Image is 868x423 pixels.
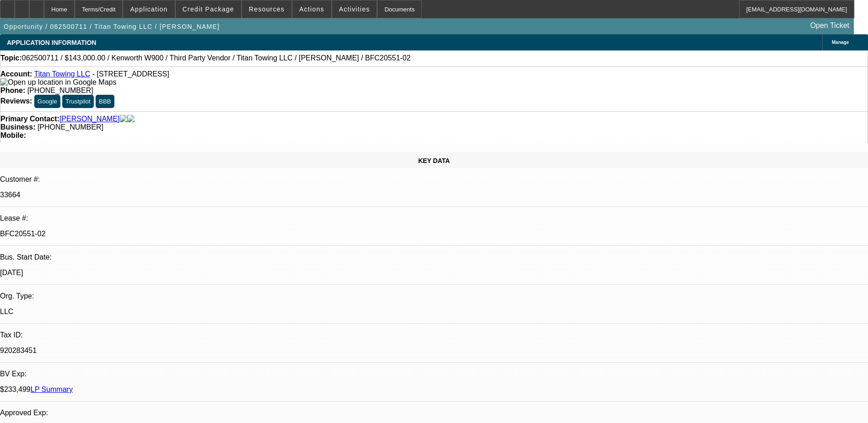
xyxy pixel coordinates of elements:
button: Resources [242,0,291,18]
span: Application [130,5,167,13]
span: APPLICATION INFORMATION [7,39,96,46]
span: Actions [299,5,324,13]
span: Opportunity / 062500711 / Titan Towing LLC / [PERSON_NAME] [4,23,220,30]
img: linkedin-icon.png [127,115,135,123]
span: [PHONE_NUMBER] [27,87,93,94]
strong: Primary Contact: [0,115,59,123]
img: facebook-icon.png [120,115,127,123]
strong: Topic: [0,54,22,62]
button: Actions [292,0,331,18]
button: Credit Package [176,0,241,18]
strong: Mobile: [0,131,26,139]
span: [PHONE_NUMBER] [38,123,103,131]
a: Open Ticket [807,18,853,33]
button: Activities [332,0,377,18]
strong: Phone: [0,87,25,94]
span: Credit Package [183,5,234,13]
span: KEY DATA [418,157,450,164]
span: Resources [249,5,285,13]
img: Open up location in Google Maps [0,78,116,87]
button: Trustpilot [62,95,93,108]
button: Application [123,0,174,18]
strong: Account: [0,70,32,78]
a: [PERSON_NAME] [59,115,120,123]
button: Google [34,95,60,108]
a: LP Summary [31,385,73,393]
span: Activities [339,5,370,13]
strong: Reviews: [0,97,32,105]
a: View Google Maps [0,78,116,86]
a: Titan Towing LLC [34,70,90,78]
button: BBB [96,95,114,108]
span: 062500711 / $143,000.00 / Kenworth W900 / Third Party Vendor / Titan Towing LLC / [PERSON_NAME] /... [22,54,411,62]
span: - [STREET_ADDRESS] [92,70,169,78]
strong: Business: [0,123,35,131]
span: Manage [832,40,849,45]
